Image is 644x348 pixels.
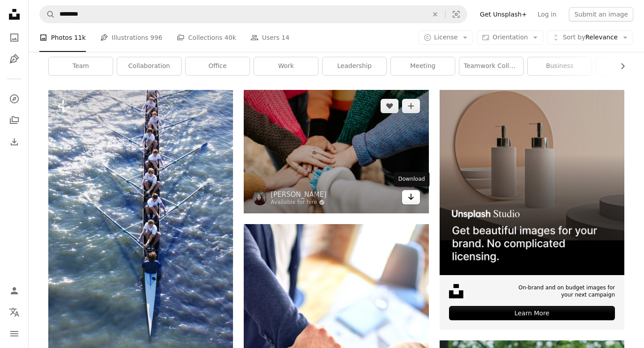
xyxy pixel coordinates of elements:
[532,7,562,21] a: Log in
[440,90,624,275] img: file-1715714113747-b8b0561c490eimage
[5,111,23,129] a: Collections
[563,34,585,41] span: Sort by
[547,30,633,45] button: Sort byRelevance
[391,57,455,75] a: meeting
[5,282,23,300] a: Log in / Sign up
[271,199,326,206] a: Available for hire
[459,57,523,75] a: teamwork collaboration
[48,225,233,233] a: a group of people rowing a long boat in the water
[477,30,543,45] button: Orientation
[434,34,458,41] span: License
[492,34,528,41] span: Orientation
[394,172,430,187] div: Download
[5,133,23,151] a: Download History
[563,33,618,42] span: Relevance
[281,33,289,42] span: 14
[445,6,467,23] button: Visual search
[5,303,23,321] button: Language
[381,99,398,113] button: Like
[186,57,250,75] a: office
[100,23,162,52] a: Illustrations 996
[225,33,236,42] span: 40k
[449,284,463,298] img: file-1631678316303-ed18b8b5cb9cimage
[419,30,474,45] button: License
[117,57,181,75] a: collaboration
[254,57,318,75] a: work
[425,6,445,23] button: Clear
[49,57,113,75] a: team
[5,29,23,47] a: Photos
[475,7,532,21] a: Get Unsplash+
[440,90,624,330] a: On-brand and on budget images for your next campaignLearn More
[5,90,23,108] a: Explore
[150,33,162,42] span: 996
[402,99,420,113] button: Add to Collection
[569,7,633,21] button: Submit an image
[39,5,467,23] form: Find visuals sitewide
[5,5,23,25] a: Home — Unsplash
[614,57,624,75] button: scroll list to the right
[322,57,386,75] a: leadership
[253,191,267,205] img: Go to Hannah Busing's profile
[177,23,236,52] a: Collections 40k
[250,23,290,52] a: Users 14
[244,147,428,155] a: person in red sweater holding babys hand
[5,325,23,343] button: Menu
[402,190,420,204] a: Download
[449,306,615,320] div: Learn More
[5,50,23,68] a: Illustrations
[271,190,326,199] a: [PERSON_NAME]
[513,284,615,299] span: On-brand and on budget images for your next campaign
[528,57,592,75] a: business
[244,90,428,213] img: person in red sweater holding babys hand
[40,6,55,23] button: Search Unsplash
